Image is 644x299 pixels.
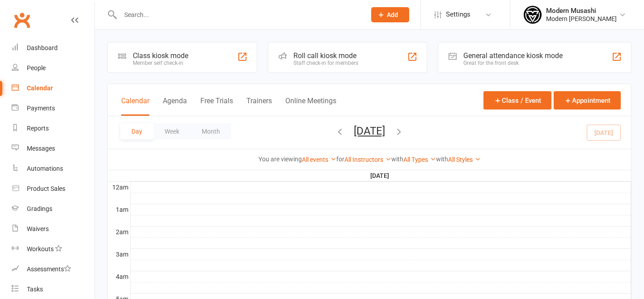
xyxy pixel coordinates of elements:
[403,156,436,163] a: All Types
[108,271,130,282] th: 4am
[293,60,358,66] div: Staff check-in for members
[163,97,187,116] button: Agenda
[546,15,617,23] div: Modern [PERSON_NAME]
[153,123,191,139] button: Week
[12,58,94,78] a: People
[133,60,188,66] div: Member self check-in
[354,125,385,137] button: [DATE]
[121,97,149,116] button: Calendar
[130,170,631,181] th: [DATE]
[12,239,94,259] a: Workouts
[27,286,43,293] div: Tasks
[27,265,71,273] div: Assessments
[108,248,130,260] th: 3am
[12,38,94,58] a: Dashboard
[12,98,94,118] a: Payments
[446,4,470,25] span: Settings
[108,226,130,237] th: 2am
[554,91,621,109] button: Appointment
[448,156,481,163] a: All Styles
[12,219,94,239] a: Waivers
[120,123,153,139] button: Day
[371,7,409,22] button: Add
[344,156,391,163] a: All Instructors
[12,139,94,159] a: Messages
[27,185,65,192] div: Product Sales
[12,179,94,199] a: Product Sales
[258,156,302,163] strong: You are viewing
[11,9,33,31] a: Clubworx
[483,91,551,109] button: Class / Event
[387,11,398,18] span: Add
[27,165,63,172] div: Automations
[302,156,336,163] a: All events
[27,105,55,112] div: Payments
[27,44,58,51] div: Dashboard
[246,97,272,116] button: Trainers
[27,84,53,92] div: Calendar
[463,60,563,66] div: Great for the front desk
[191,123,231,139] button: Month
[27,245,54,253] div: Workouts
[133,51,188,60] div: Class kiosk mode
[27,125,49,132] div: Reports
[27,225,49,232] div: Waivers
[285,97,336,116] button: Online Meetings
[391,156,403,163] strong: with
[27,64,46,72] div: People
[27,145,55,152] div: Messages
[12,118,94,139] a: Reports
[463,51,563,60] div: General attendance kiosk mode
[546,7,617,15] div: Modern Musashi
[108,204,130,215] th: 1am
[436,156,448,163] strong: with
[118,8,360,21] input: Search...
[27,205,52,212] div: Gradings
[12,259,94,279] a: Assessments
[12,199,94,219] a: Gradings
[12,159,94,179] a: Automations
[293,51,358,60] div: Roll call kiosk mode
[12,78,94,98] a: Calendar
[200,97,233,116] button: Free Trials
[336,156,344,163] strong: for
[524,6,542,24] img: thumb_image1750915221.png
[108,181,130,193] th: 12am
